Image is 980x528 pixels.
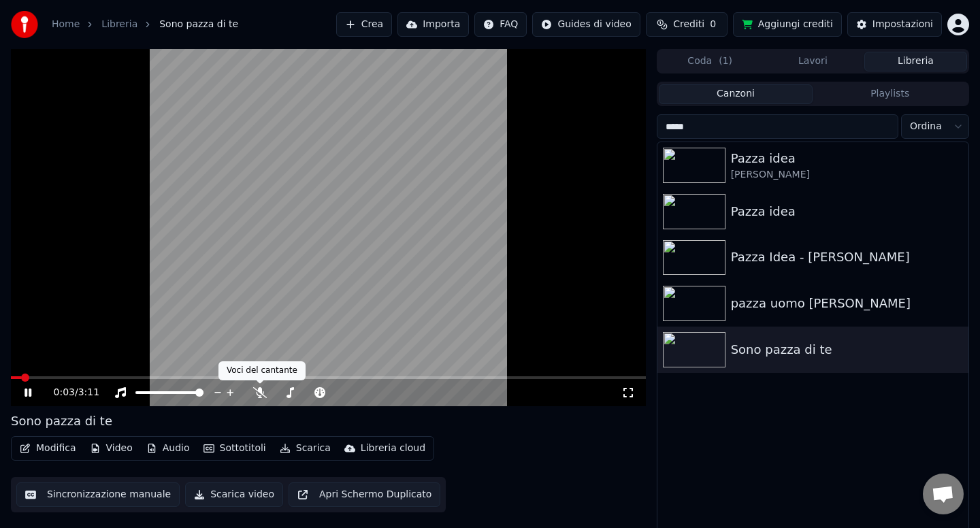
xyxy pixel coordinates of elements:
[159,18,238,31] span: Sono pazza di te
[659,84,813,104] button: Canzoni
[54,386,86,399] div: /
[474,12,527,37] button: FAQ
[52,18,238,31] nav: breadcrumb
[289,482,440,507] button: Apri Schermo Duplicato
[101,18,137,31] a: Libreria
[731,168,963,182] div: [PERSON_NAME]
[731,248,963,267] div: Pazza Idea - [PERSON_NAME]
[847,12,942,37] button: Impostazioni
[659,52,762,71] button: Coda
[52,18,80,31] a: Home
[813,84,967,104] button: Playlists
[731,294,963,313] div: pazza uomo [PERSON_NAME]
[762,52,864,71] button: Lavori
[14,439,82,458] button: Modifica
[397,12,469,37] button: Importa
[185,482,283,507] button: Scarica video
[731,149,963,168] div: Pazza idea
[11,412,112,431] div: Sono pazza di te
[274,439,336,458] button: Scarica
[198,439,272,458] button: Sottotitoli
[719,54,732,68] span: ( 1 )
[218,361,306,380] div: Voci del cantante
[910,120,942,133] span: Ordina
[872,18,933,31] div: Impostazioni
[84,439,138,458] button: Video
[532,12,640,37] button: Guides di video
[336,12,392,37] button: Crea
[923,474,964,514] div: Aprire la chat
[731,340,963,359] div: Sono pazza di te
[11,11,38,38] img: youka
[361,442,425,455] div: Libreria cloud
[733,12,842,37] button: Aggiungi crediti
[710,18,716,31] span: 0
[731,202,963,221] div: Pazza idea
[16,482,180,507] button: Sincronizzazione manuale
[141,439,195,458] button: Audio
[78,386,99,399] span: 3:11
[673,18,704,31] span: Crediti
[646,12,728,37] button: Crediti0
[864,52,967,71] button: Libreria
[54,386,75,399] span: 0:03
